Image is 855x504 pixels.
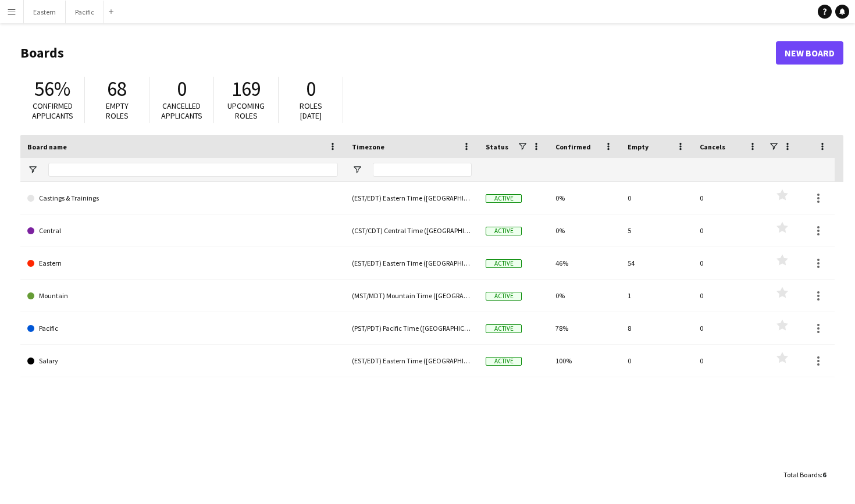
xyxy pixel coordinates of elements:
div: 0% [548,215,621,246]
span: Active [486,227,522,235]
span: Confirmed applicants [32,101,73,121]
button: Open Filter Menu [27,165,38,175]
div: 0 [693,215,765,246]
a: Salary [27,345,338,377]
span: Status [486,142,508,151]
span: 56% [34,76,70,102]
span: 169 [231,76,261,102]
div: : [783,463,826,486]
div: 0 [693,247,765,279]
div: 0 [693,345,765,377]
button: Pacific [66,1,104,23]
span: 6 [822,470,826,479]
div: 78% [548,312,621,344]
a: Pacific [27,312,338,345]
span: Empty roles [106,101,129,121]
span: Confirmed [555,142,591,151]
span: Board name [27,142,67,151]
span: Total Boards [783,470,821,479]
button: Eastern [24,1,66,23]
button: Open Filter Menu [352,165,362,175]
div: 8 [621,312,693,344]
input: Board name Filter Input [48,163,338,177]
div: (EST/EDT) Eastern Time ([GEOGRAPHIC_DATA] & [GEOGRAPHIC_DATA]) [345,182,479,214]
div: 54 [621,247,693,279]
div: 0 [693,280,765,312]
span: Cancels [700,142,725,151]
div: 0% [548,182,621,214]
a: Mountain [27,280,338,312]
div: (PST/PDT) Pacific Time ([GEOGRAPHIC_DATA] & [GEOGRAPHIC_DATA]) [345,312,479,344]
span: Upcoming roles [227,101,265,121]
span: 0 [177,76,187,102]
a: Central [27,215,338,247]
span: Empty [628,142,649,151]
div: (EST/EDT) Eastern Time ([GEOGRAPHIC_DATA] & [GEOGRAPHIC_DATA]) [345,345,479,377]
a: Eastern [27,247,338,280]
div: 0 [693,312,765,344]
h1: Boards [20,44,776,62]
div: 46% [548,247,621,279]
div: 0 [621,182,693,214]
a: New Board [776,41,843,65]
div: 0% [548,280,621,312]
div: 1 [621,280,693,312]
span: Active [486,292,522,301]
span: 68 [107,76,127,102]
a: Castings & Trainings [27,182,338,215]
span: Active [486,194,522,203]
input: Timezone Filter Input [373,163,472,177]
div: 0 [621,345,693,377]
div: 5 [621,215,693,246]
span: Active [486,357,522,366]
span: Active [486,324,522,333]
div: (MST/MDT) Mountain Time ([GEOGRAPHIC_DATA] & [GEOGRAPHIC_DATA]) [345,280,479,312]
span: Active [486,259,522,268]
span: 0 [306,76,316,102]
span: Timezone [352,142,384,151]
span: Cancelled applicants [161,101,202,121]
div: 100% [548,345,621,377]
div: 0 [693,182,765,214]
div: (CST/CDT) Central Time ([GEOGRAPHIC_DATA] & [GEOGRAPHIC_DATA]) [345,215,479,246]
span: Roles [DATE] [300,101,322,121]
div: (EST/EDT) Eastern Time ([GEOGRAPHIC_DATA] & [GEOGRAPHIC_DATA]) [345,247,479,279]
